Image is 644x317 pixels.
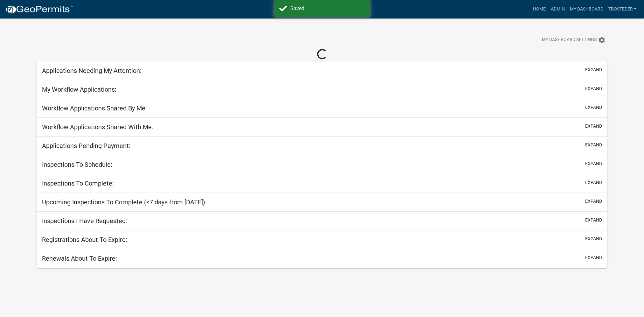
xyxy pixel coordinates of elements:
[567,3,606,15] a: My Dashboard
[585,160,602,167] button: expand
[42,236,127,243] h5: Registrations About To Expire:
[585,142,602,148] button: expand
[42,180,114,187] h5: Inspections To Complete:
[585,179,602,186] button: expand
[598,36,606,44] i: settings
[606,3,639,15] a: tbosteder
[542,36,597,44] span: My Dashboard Settings
[42,142,130,150] h5: Applications Pending Payment:
[42,198,207,206] h5: Upcoming Inspections To Complete (<7 days from [DATE]):
[548,3,567,15] a: Admin
[585,104,602,111] button: expand
[537,34,611,46] button: My Dashboard Settingssettings
[42,123,153,131] h5: Workflow Applications Shared With Me:
[42,86,116,93] h5: My Workflow Applications:
[585,198,602,205] button: expand
[585,254,602,261] button: expand
[585,123,602,130] button: expand
[585,67,602,73] button: expand
[530,3,548,15] a: Home
[585,236,602,242] button: expand
[42,67,142,74] h5: Applications Needing My Attention:
[290,5,365,12] div: Saved!
[585,85,602,92] button: expand
[42,104,147,112] h5: Workflow Applications Shared By Me:
[42,217,127,225] h5: Inspections I Have Requested:
[42,161,112,168] h5: Inspections To Schedule:
[42,255,117,262] h5: Renewals About To Expire:
[585,217,602,223] button: expand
